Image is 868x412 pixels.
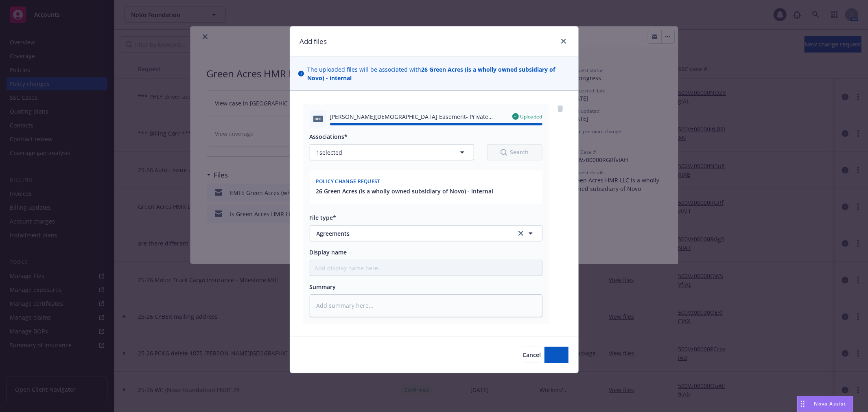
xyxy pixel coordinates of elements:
a: clear selection [516,228,526,238]
button: 26 Green Acres (is a wholly owned subsidiary of Novo) - internal [316,187,494,195]
span: Policy change request [316,178,380,185]
span: Agreements [317,229,505,238]
span: File type* [310,214,337,221]
button: Nova Assist [797,396,853,412]
span: Nova Assist [814,400,846,407]
div: Drag to move [798,396,808,412]
button: Agreementsclear selection [310,225,542,241]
